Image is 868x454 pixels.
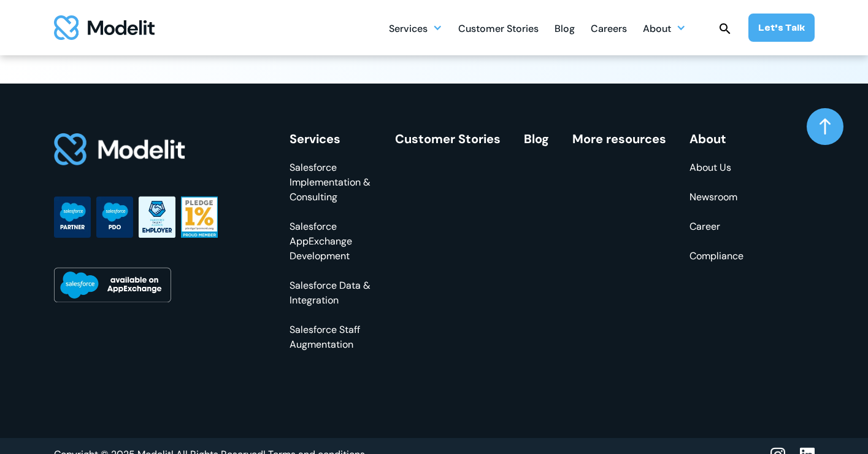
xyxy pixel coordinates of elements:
a: Careers [591,16,627,40]
a: About Us [689,160,743,175]
div: Let’s Talk [758,21,805,34]
a: Salesforce Data & Integration [290,278,372,308]
a: Customer Stories [395,131,501,147]
div: About [689,132,743,146]
div: Customer Stories [458,18,539,42]
a: Salesforce AppExchange Development [290,219,372,264]
a: home [54,15,155,40]
a: Blog [555,16,575,40]
div: About [643,18,671,42]
a: Let’s Talk [748,14,815,42]
a: Customer Stories [458,16,539,40]
div: About [643,16,686,40]
div: Services [389,18,428,42]
img: arrow up [820,118,831,135]
a: Salesforce Implementation & Consulting [290,160,372,205]
div: Careers [591,18,627,42]
img: footer logo [54,132,186,167]
a: Career [689,219,743,234]
img: modelit logo [54,15,155,40]
div: Services [389,16,442,40]
a: Blog [524,131,549,147]
div: Services [290,132,372,146]
a: More resources [572,131,666,147]
a: Salesforce Staff Augmentation [290,323,372,352]
a: Newsroom [689,190,743,205]
a: Compliance [689,249,743,264]
div: Blog [555,18,575,42]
